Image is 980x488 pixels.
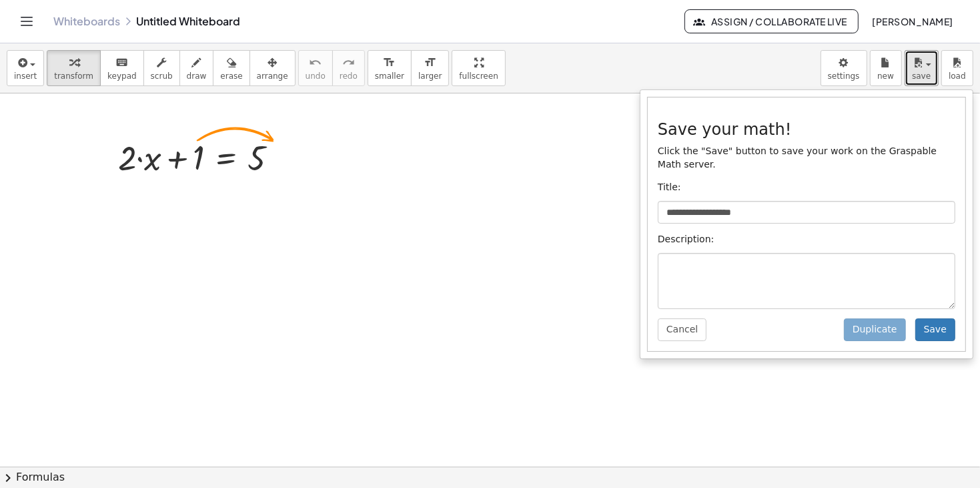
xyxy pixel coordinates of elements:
span: arrange [257,71,288,81]
button: undoundo [298,50,333,86]
button: [PERSON_NAME] [861,9,964,33]
span: fullscreen [459,71,498,81]
button: Toggle navigation [16,11,37,32]
button: keyboardkeypad [100,50,144,86]
span: new [877,71,894,81]
i: keyboard [115,55,128,71]
p: Title: [658,181,955,194]
button: arrange [250,50,296,86]
button: erase [213,50,250,86]
span: redo [340,71,358,81]
i: undo [309,55,322,71]
span: undo [306,71,326,81]
i: redo [342,55,355,71]
button: insert [7,50,44,86]
a: Whiteboards [53,15,120,28]
button: scrub [143,50,180,86]
p: Click the "Save" button to save your work on the Graspable Math server. [658,145,955,172]
span: keypad [107,71,137,81]
button: load [941,50,973,86]
button: fullscreen [452,50,505,86]
button: Duplicate [844,318,906,341]
span: insert [14,71,37,81]
button: Cancel [658,318,706,341]
span: [PERSON_NAME] [872,15,953,27]
span: load [949,71,966,81]
span: larger [418,71,442,81]
span: smaller [375,71,404,81]
p: Description: [658,233,955,246]
button: save [905,50,939,86]
span: erase [220,71,242,81]
i: format_size [424,55,436,71]
i: format_size [383,55,396,71]
span: draw [187,71,207,81]
button: settings [821,50,867,86]
button: redoredo [332,50,365,86]
h3: Save your math! [658,121,955,138]
span: Assign / Collaborate Live [696,15,847,27]
button: transform [47,50,101,86]
span: scrub [151,71,173,81]
button: format_sizelarger [411,50,449,86]
button: Assign / Collaborate Live [684,9,859,33]
button: draw [179,50,214,86]
span: save [912,71,931,81]
button: new [870,50,902,86]
span: settings [828,71,860,81]
span: transform [54,71,93,81]
button: Save [915,318,955,341]
button: format_sizesmaller [368,50,412,86]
